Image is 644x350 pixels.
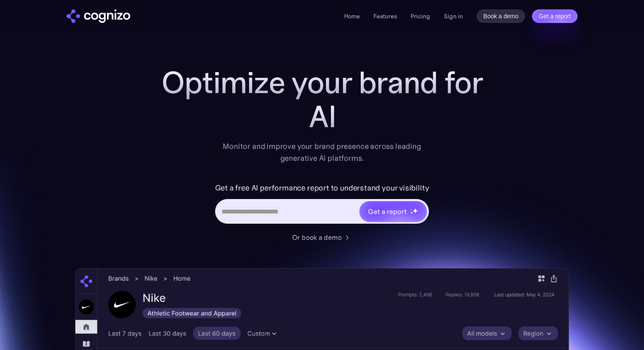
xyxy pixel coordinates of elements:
[292,232,342,242] div: Or book a demo
[359,200,428,222] a: Get a reportstarstarstar
[292,232,352,242] a: Or book a demo
[215,181,429,228] form: Hero URL Input Form
[215,181,429,195] label: Get a free AI performance report to understand your visibility
[410,211,413,214] img: star
[477,9,526,23] a: Book a demo
[66,9,130,23] a: home
[344,12,360,20] a: Home
[368,206,406,216] div: Get a report
[532,9,578,23] a: Get a report
[217,140,427,164] div: Monitor and improve your brand presence across leading generative AI platforms.
[66,9,130,23] img: cognizo logo
[410,208,411,210] img: star
[152,65,492,100] h1: Optimize your brand for
[412,208,418,213] img: star
[444,11,463,21] a: Sign in
[411,12,430,20] a: Pricing
[374,12,397,20] a: Features
[152,100,492,134] div: AI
